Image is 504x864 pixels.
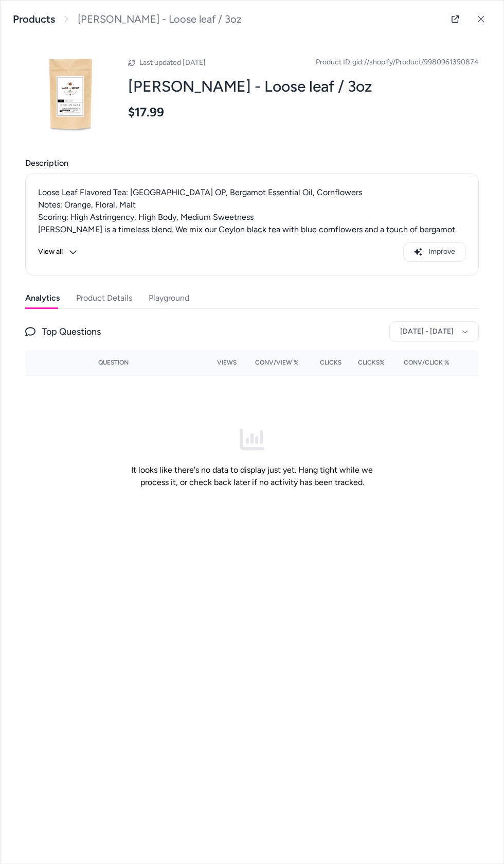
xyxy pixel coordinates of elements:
button: Improve [403,242,466,262]
div: It looks like there's no data to display just yet. Hang tight while we process it, or check back ... [120,384,384,532]
button: Views [210,354,236,371]
span: Top Questions [42,324,101,339]
img: kraft_blank_final_latest.jpg [25,50,116,141]
div: Loose Leaf Flavored Tea: [GEOGRAPHIC_DATA] OP, Bergamot Essential Oil, Cornflowers [38,186,466,199]
span: Clicks% [358,358,385,367]
span: Description [25,157,479,169]
button: Clicks [315,354,341,371]
span: Last updated [DATE] [139,58,206,67]
span: Conv/Click % [403,358,449,367]
span: $17.99 [128,105,164,120]
span: Product ID: gid://shopify/Product/9980961390874 [316,57,479,67]
button: Clicks% [358,354,384,371]
button: Playground [149,288,189,308]
h2: [PERSON_NAME] - Loose leaf / 3oz [128,77,479,96]
button: Question [98,354,129,371]
button: View all [38,242,77,262]
span: Conv/View % [255,358,299,367]
span: Clicks [320,358,341,367]
nav: breadcrumb [13,13,242,26]
div: Notes: Orange, Floral, Malt [38,199,466,211]
button: [DATE] - [DATE] [389,321,479,342]
button: Product Details [76,288,132,308]
span: Views [217,358,236,367]
button: Conv/View % [253,354,299,371]
span: Question [98,358,129,367]
a: Products [13,13,55,26]
div: Scoring: High Astringency, High Body, Medium Sweetness [38,211,466,223]
span: [PERSON_NAME] - Loose leaf / 3oz [78,13,242,26]
button: Analytics [25,288,60,308]
div: [PERSON_NAME] is a timeless blend. We mix our Ceylon black tea with blue cornflowers and a touch ... [38,223,466,248]
button: Conv/Click % [401,354,449,371]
